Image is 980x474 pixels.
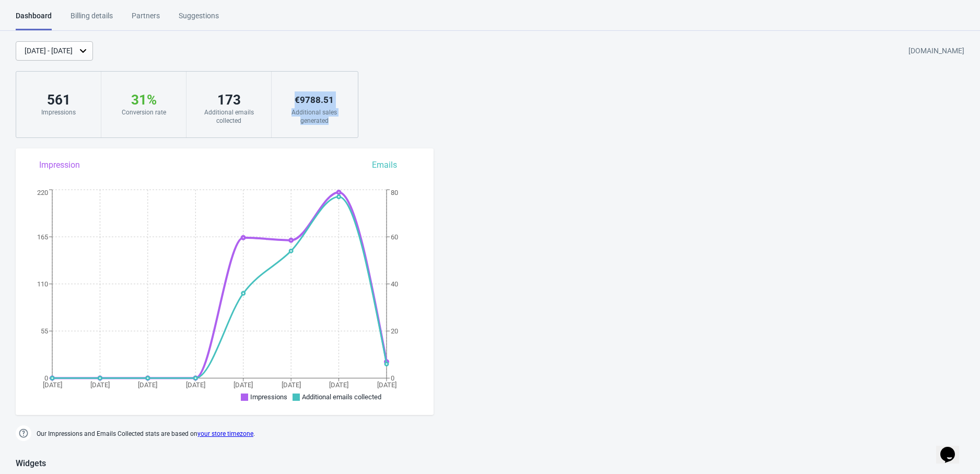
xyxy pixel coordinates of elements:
[377,381,396,389] tspan: [DATE]
[302,393,381,401] span: Additional emails collected
[132,10,160,29] div: Partners
[391,374,394,382] tspan: 0
[179,10,219,29] div: Suggestions
[197,91,261,108] div: 173
[112,91,176,108] div: 31 %
[25,45,73,56] div: [DATE] - [DATE]
[37,425,255,443] span: Our Impressions and Emails Collected stats are based on .
[37,233,48,241] tspan: 165
[329,381,348,389] tspan: [DATE]
[71,10,113,29] div: Billing details
[16,10,52,30] div: Dashboard
[391,189,398,196] tspan: 80
[27,108,90,117] div: Impressions
[391,233,398,241] tspan: 60
[282,91,346,108] div: € 9788.51
[37,280,48,288] tspan: 110
[44,374,48,382] tspan: 0
[43,381,62,389] tspan: [DATE]
[41,327,48,335] tspan: 55
[197,430,253,437] a: your store timezone
[27,91,90,108] div: 561
[908,42,964,61] div: [DOMAIN_NAME]
[112,108,176,117] div: Conversion rate
[936,432,970,464] iframe: chat widget
[197,108,261,125] div: Additional emails collected
[37,189,48,196] tspan: 220
[186,381,205,389] tspan: [DATE]
[234,381,253,389] tspan: [DATE]
[282,381,301,389] tspan: [DATE]
[138,381,157,389] tspan: [DATE]
[16,425,31,441] img: help.png
[90,381,110,389] tspan: [DATE]
[391,280,398,288] tspan: 40
[250,393,287,401] span: Impressions
[391,327,398,335] tspan: 20
[282,108,346,125] div: Additional sales generated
